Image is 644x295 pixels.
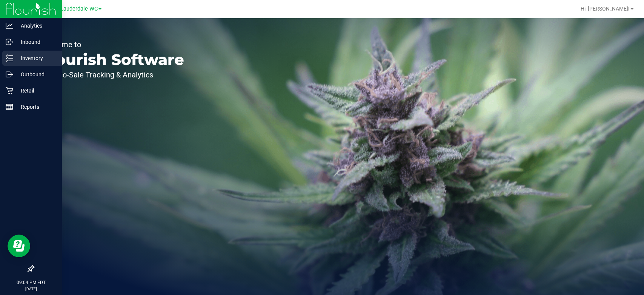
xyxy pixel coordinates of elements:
iframe: Resource center [8,235,30,257]
p: [DATE] [3,286,58,292]
inline-svg: Inventory [6,54,13,62]
inline-svg: Reports [6,103,13,111]
p: Welcome to [41,41,184,48]
p: Flourish Software [41,52,184,67]
p: Seed-to-Sale Tracking & Analytics [41,71,184,79]
inline-svg: Inbound [6,38,13,46]
span: Hi, [PERSON_NAME]! [581,6,630,12]
p: Retail [13,86,58,95]
p: Inbound [13,37,58,46]
p: 09:04 PM EDT [3,279,58,286]
p: Outbound [13,70,58,79]
inline-svg: Retail [6,87,13,94]
inline-svg: Analytics [6,22,13,29]
p: Inventory [13,54,58,63]
inline-svg: Outbound [6,71,13,78]
p: Analytics [13,21,58,30]
p: Reports [13,102,58,111]
span: Ft. Lauderdale WC [52,6,98,12]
